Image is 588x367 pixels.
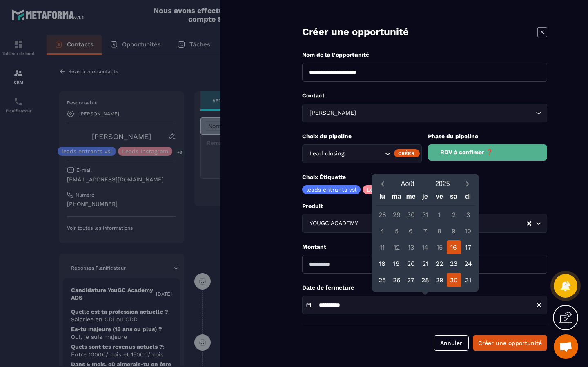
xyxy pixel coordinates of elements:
[432,191,447,205] div: ve
[428,133,548,140] p: Phase du pipeline
[425,177,460,191] button: Open years overlay
[432,273,447,287] div: 29
[404,208,418,222] div: 30
[390,224,404,238] div: 5
[418,208,432,222] div: 31
[307,219,360,228] span: YOUGC ACADEMY
[461,273,475,287] div: 31
[418,224,432,238] div: 7
[432,240,447,254] div: 15
[367,187,413,192] p: Leads Instagram
[447,208,461,222] div: 2
[447,256,461,271] div: 23
[447,191,461,205] div: sa
[375,240,390,254] div: 11
[302,214,547,233] div: Search for option
[302,173,547,181] p: Choix Étiquette
[461,256,475,271] div: 24
[418,273,432,287] div: 28
[302,51,547,59] p: Nom de la l'opportunité
[302,202,547,210] p: Produit
[302,144,422,163] div: Search for option
[473,335,547,351] button: Créer une opportunité
[302,284,547,292] p: Date de fermeture
[527,221,531,227] button: Clear Selected
[404,256,418,271] div: 20
[302,133,422,140] p: Choix du pipeline
[375,273,390,287] div: 25
[418,191,432,205] div: je
[394,149,420,157] div: Créer
[360,219,526,228] input: Search for option
[358,108,534,117] input: Search for option
[404,240,418,254] div: 13
[461,224,475,238] div: 10
[461,191,475,205] div: di
[447,240,461,254] div: 16
[432,208,447,222] div: 1
[375,191,390,205] div: lu
[460,178,475,189] button: Next month
[404,191,418,205] div: me
[375,178,390,189] button: Previous month
[432,224,447,238] div: 8
[375,208,390,222] div: 28
[390,256,404,271] div: 19
[302,243,547,251] p: Montant
[307,108,358,117] span: [PERSON_NAME]
[432,256,447,271] div: 22
[306,187,356,192] p: leads entrants vsl
[302,25,409,39] p: Créer une opportunité
[434,335,469,351] button: Annuler
[375,191,475,287] div: Calendar wrapper
[447,273,461,287] div: 30
[390,177,425,191] button: Open months overlay
[404,224,418,238] div: 6
[307,149,346,158] span: Lead closing
[390,240,404,254] div: 12
[302,92,547,99] p: Contact
[390,208,404,222] div: 29
[418,240,432,254] div: 14
[554,334,578,359] a: Ouvrir le chat
[447,224,461,238] div: 9
[375,224,390,238] div: 4
[461,208,475,222] div: 3
[461,240,475,254] div: 17
[390,191,404,205] div: ma
[346,149,383,158] input: Search for option
[375,208,475,287] div: Calendar days
[404,273,418,287] div: 27
[390,273,404,287] div: 26
[418,256,432,271] div: 21
[375,256,390,271] div: 18
[302,104,547,122] div: Search for option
